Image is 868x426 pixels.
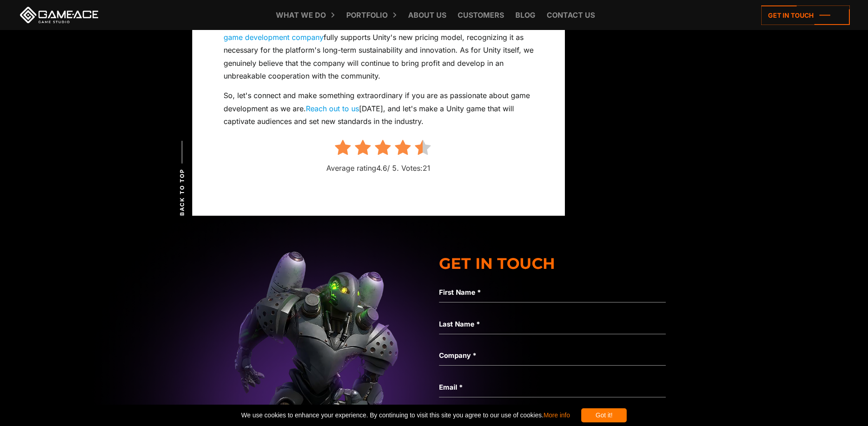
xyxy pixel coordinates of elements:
a: Get in touch [761,5,850,25]
a: Reach out to us [306,104,359,113]
a: custom game development company [224,20,523,41]
a: More info [544,411,570,419]
label: First Name * [439,287,665,298]
span: We use cookies to enhance your experience. By continuing to visit this site you agree to our use ... [241,408,570,422]
span: Back to top [178,168,186,216]
span: 4.6 [376,163,387,173]
label: Last Name * [439,319,665,330]
div: Got it! [581,408,627,422]
label: Company * [439,350,665,361]
p: Despite the turmoil, Unity remains a steadfast ally for studios big and small. Our fully supports... [224,18,542,82]
label: Email * [439,382,665,393]
p: Average rating / 5. Votes: [215,162,542,174]
p: So, let's connect and make something extraordinary if you are as passionate about game developmen... [224,89,542,128]
span: 21 [423,163,430,173]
